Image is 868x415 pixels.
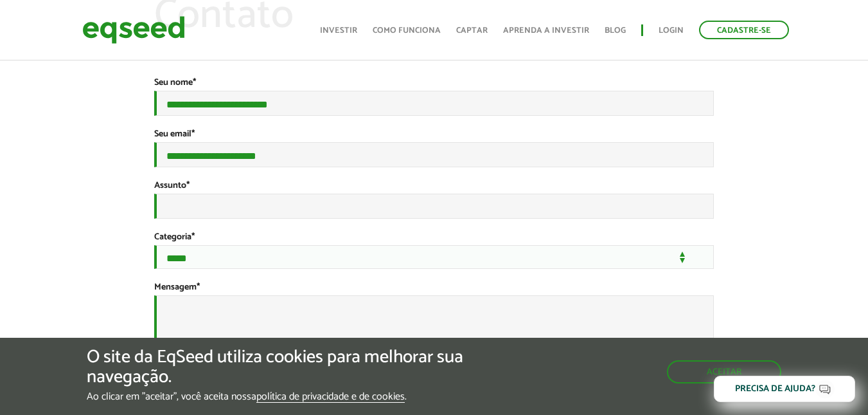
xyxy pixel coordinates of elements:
[87,391,503,403] p: Ao clicar em "aceitar", você aceita nossa .
[503,26,589,35] a: Aprenda a investir
[667,360,781,383] button: Aceitar
[373,26,441,35] a: Como funciona
[699,21,789,39] a: Cadastre-se
[82,13,185,47] img: EqSeed
[154,283,200,292] label: Mensagem
[191,127,195,142] span: Este campo é obrigatório.
[186,178,190,193] span: Este campo é obrigatório.
[193,75,196,90] span: Este campo é obrigatório.
[659,26,684,35] a: Login
[320,26,357,35] a: Investir
[456,26,488,35] a: Captar
[154,78,196,88] label: Seu nome
[154,233,195,242] label: Categoria
[605,26,626,35] a: Blog
[191,230,195,244] span: Este campo é obrigatório.
[197,280,200,295] span: Este campo é obrigatório.
[87,347,503,387] h5: O site da EqSeed utiliza cookies para melhorar sua navegação.
[154,181,190,190] label: Assunto
[256,392,405,403] a: política de privacidade e de cookies
[154,130,195,139] label: Seu email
